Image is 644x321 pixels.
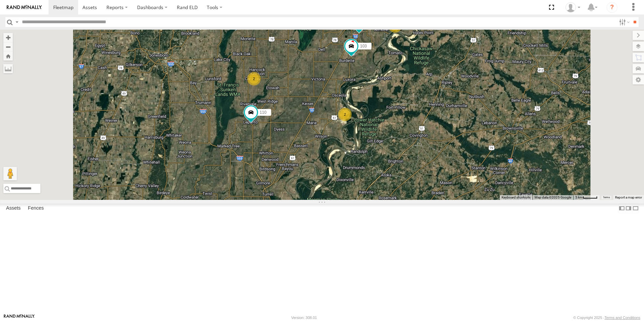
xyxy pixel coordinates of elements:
a: Visit our Website [4,314,35,321]
a: Terms (opens in new tab) [603,196,610,199]
div: 2 [338,108,352,121]
label: Measure [3,64,13,73]
div: 2 [247,72,261,85]
label: Dock Summary Table to the Right [625,204,632,213]
button: Map Scale: 5 km per 40 pixels [573,195,600,200]
button: Zoom Home [3,51,13,61]
label: Search Query [14,17,20,27]
label: Search Filter Options [616,17,631,27]
i: ? [607,2,617,13]
button: Drag Pegman onto the map to open Street View [3,167,17,180]
label: Hide Summary Table [632,204,639,213]
span: 103 [360,44,367,48]
span: 110 [260,110,266,115]
span: Map data ©2025 Google [535,195,571,199]
button: Zoom in [3,33,13,42]
img: rand-logo.svg [7,5,42,10]
button: Keyboard shortcuts [502,195,530,200]
div: © Copyright 2025 - [573,316,640,320]
label: Dock Summary Table to the Left [618,204,625,213]
a: Report a map error [615,195,642,199]
label: Map Settings [633,75,644,84]
span: 5 km [575,195,583,199]
div: Version: 308.01 [291,316,317,320]
a: Terms and Conditions [605,316,640,320]
label: Fences [25,204,47,213]
button: Zoom out [3,42,13,51]
label: Assets [3,204,24,213]
div: Craig King [563,2,583,12]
